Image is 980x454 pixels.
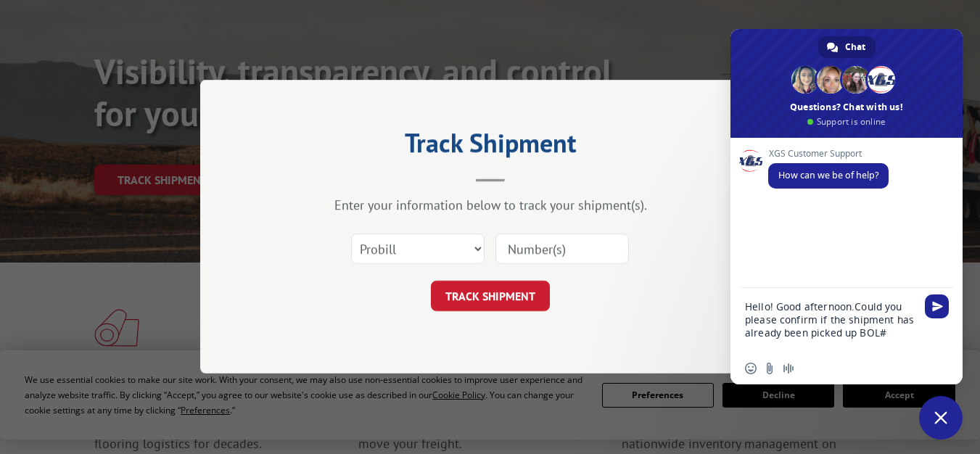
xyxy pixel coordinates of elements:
span: How can we be of help? [778,169,878,181]
span: Send a file [764,363,775,374]
span: XGS Customer Support [768,149,889,159]
textarea: Compose your message... [745,300,916,352]
span: Chat [845,36,865,58]
div: Enter your information below to track your shipment(s). [273,197,708,214]
span: Insert an emoji [745,363,757,374]
div: Chat [818,36,876,58]
input: Number(s) [495,234,629,265]
h2: Track Shipment [273,133,708,160]
span: Audio message [783,363,794,374]
div: Close chat [919,396,963,439]
span: Send [925,294,949,318]
button: TRACK SHIPMENT [431,281,550,312]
